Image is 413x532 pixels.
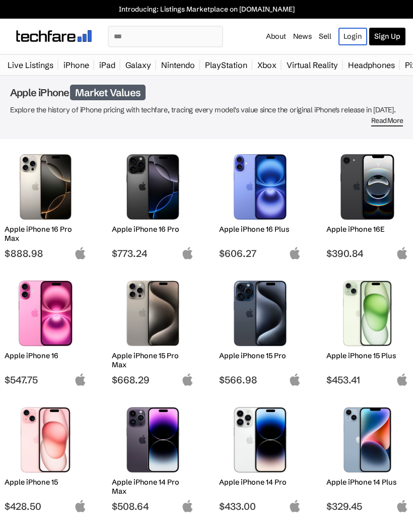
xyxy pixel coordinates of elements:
span: $453.41 [326,374,408,386]
a: Sign Up [369,28,405,45]
h2: Apple iPhone 15 Plus [326,351,408,360]
span: $433.00 [219,500,301,512]
img: apple-logo [289,247,301,259]
span: $566.98 [219,374,301,386]
img: apple-logo [289,500,301,512]
a: iPad [94,55,120,75]
div: Read More [10,116,403,125]
span: $508.64 [112,500,194,512]
a: iPhone 16 Pro Apple iPhone 16 Pro $773.24 apple-logo [107,149,198,259]
img: iPhone 16 [12,281,79,346]
img: apple-logo [74,247,87,259]
a: iPhone 14 Pro Apple iPhone 14 Pro $433.00 apple-logo [215,402,306,512]
img: iPhone 15 [12,407,79,473]
a: Sell [319,32,331,41]
img: iPhone 14 Pro Max [119,407,186,473]
img: iPhone 16 Pro [119,154,186,220]
a: iPhone 15 Pro Max Apple iPhone 15 Pro Max $668.29 apple-logo [107,276,198,386]
img: apple-logo [74,373,87,386]
a: PlayStation [200,55,252,75]
h2: Apple iPhone 14 Pro Max [112,478,194,496]
img: apple-logo [396,247,408,259]
h2: Apple iPhone 15 Pro [219,351,301,360]
img: apple-logo [289,373,301,386]
a: Virtual Reality [282,55,343,75]
img: iPhone 16 Plus [227,154,294,220]
img: techfare logo [16,30,92,42]
span: $428.50 [5,500,87,512]
h2: Apple iPhone 16 Pro [112,225,194,234]
span: Read More [371,116,403,126]
img: apple-logo [396,500,408,512]
a: News [293,32,312,41]
span: $668.29 [112,374,194,386]
a: Galaxy [120,55,156,75]
a: iPhone 15 Pro Apple iPhone 15 Pro $566.98 apple-logo [215,276,306,386]
span: $773.24 [112,247,194,259]
img: iPhone 16 Pro Max [12,154,79,220]
p: Explore the history of iPhone pricing with techfare, tracing every model's value since the origin... [10,104,403,116]
img: iPhone 14 Pro [227,407,294,473]
span: Market Values [70,85,146,100]
a: About [266,32,286,41]
img: iPhone 14 Plus [334,407,401,473]
a: Headphones [343,55,400,75]
h2: Apple iPhone 16 Pro Max [5,225,87,243]
a: Live Listings [3,55,58,75]
h2: Apple iPhone 15 [5,478,87,487]
img: iPhone 15 Pro Max [119,281,186,346]
img: apple-logo [181,500,194,512]
img: iPhone 15 Plus [334,281,401,346]
span: $606.27 [219,247,301,259]
img: iPhone 15 Pro [227,281,294,346]
a: Nintendo [156,55,200,75]
h2: Apple iPhone 16 [5,351,87,360]
a: Xbox [252,55,282,75]
a: iPhone 14 Plus Apple iPhone 14 Plus $329.45 apple-logo [322,402,413,512]
h2: Apple iPhone 16 Plus [219,225,301,234]
img: apple-logo [181,247,194,259]
a: Login [338,28,367,45]
h2: Apple iPhone 16E [326,225,408,234]
h2: Apple iPhone 14 Plus [326,478,408,487]
h2: Apple iPhone 14 Pro [219,478,301,487]
a: iPhone 16 Plus Apple iPhone 16 Plus $606.27 apple-logo [215,149,306,259]
a: iPhone 15 Plus Apple iPhone 15 Plus $453.41 apple-logo [322,276,413,386]
h2: Apple iPhone 15 Pro Max [112,351,194,369]
a: iPhone 14 Pro Max Apple iPhone 14 Pro Max $508.64 apple-logo [107,402,198,512]
img: iPhone 16E [334,154,401,220]
h1: Apple iPhone [10,86,403,99]
span: $547.75 [5,374,87,386]
a: iPhone [58,55,94,75]
span: $888.98 [5,247,87,259]
a: iPhone 16E Apple iPhone 16E $390.84 apple-logo [322,149,413,259]
a: Introducing: Listings Marketplace on [DOMAIN_NAME] [5,5,408,14]
img: apple-logo [396,373,408,386]
img: apple-logo [181,373,194,386]
span: $390.84 [326,247,408,259]
img: apple-logo [74,500,87,512]
span: $329.45 [326,500,408,512]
